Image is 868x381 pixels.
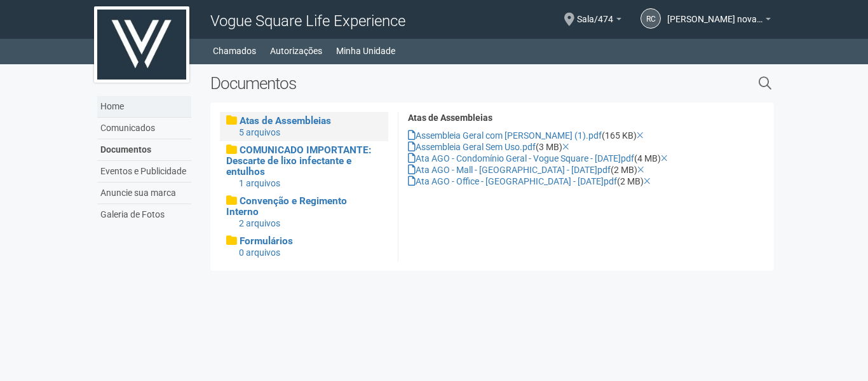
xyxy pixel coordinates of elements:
a: Ata AGO - Office - [GEOGRAPHIC_DATA] - [DATE]pdf [408,176,617,186]
h2: Documentos [210,74,628,93]
div: 2 arquivos [239,218,382,229]
a: [PERSON_NAME] novaes [667,16,771,26]
div: (3 MB) [408,141,764,153]
a: Anuncie sua marca [97,183,191,204]
div: 5 arquivos [239,127,382,138]
a: Eventos e Publicidade [97,161,191,183]
a: Convenção e Regimento Interno 2 arquivos [226,195,382,229]
a: Chamados [213,42,256,60]
div: 1 arquivos [239,177,382,189]
a: Excluir [637,130,644,141]
span: COMUNICADO IMPORTANTE: Descarte de lixo infectante e entulhos [226,144,371,177]
a: Autorizações [270,42,322,60]
a: rc [641,8,661,29]
a: Excluir [637,165,644,175]
a: Documentos [97,139,191,161]
a: Home [97,96,191,118]
span: renato coutinho novaes [667,2,763,24]
span: Vogue Square Life Experience [210,12,405,30]
a: Comunicados [97,118,191,139]
div: (165 KB) [408,130,764,141]
div: (2 MB) [408,164,764,176]
div: (2 MB) [408,176,764,187]
div: (4 MB) [408,153,764,164]
a: Excluir [661,153,668,163]
span: Formulários [240,235,293,247]
a: Excluir [562,142,569,152]
a: Excluir [644,176,651,186]
a: Assembleia Geral com [PERSON_NAME] (1).pdf [408,130,602,141]
a: Galeria de Fotos [97,204,191,225]
a: COMUNICADO IMPORTANTE: Descarte de lixo infectante e entulhos 1 arquivos [226,144,382,189]
a: Ata AGO - Mall - [GEOGRAPHIC_DATA] - [DATE]pdf [408,165,611,175]
strong: Atas de Assembleias [408,113,492,123]
span: Atas de Assembleias [240,115,331,127]
a: Formulários 0 arquivos [226,235,382,258]
span: Convenção e Regimento Interno [226,195,347,218]
span: Sala/474 [577,2,613,24]
a: Sala/474 [577,16,621,26]
img: logo.jpg [94,6,189,83]
a: Minha Unidade [336,42,395,60]
a: Ata AGO - Condomínio Geral - Vogue Square - [DATE]pdf [408,153,634,163]
a: Assembleia Geral Sem Uso.pdf [408,142,536,152]
a: Atas de Assembleias 5 arquivos [226,115,382,138]
div: 0 arquivos [239,247,382,258]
